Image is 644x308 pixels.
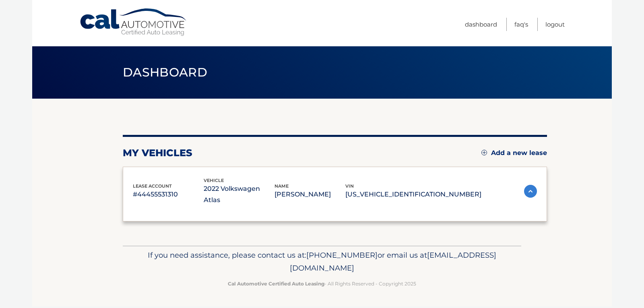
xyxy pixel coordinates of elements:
a: Add a new lease [481,149,547,157]
span: Dashboard [123,65,207,80]
p: [US_VEHICLE_IDENTIFICATION_NUMBER] [345,189,481,200]
span: name [275,183,289,189]
p: 2022 Volkswagen Atlas [204,183,275,206]
span: vin [345,183,354,189]
img: accordion-active.svg [524,185,537,198]
a: Logout [545,18,565,31]
a: FAQ's [514,18,528,31]
p: #44455531310 [133,189,204,200]
p: If you need assistance, please contact us at: or email us at [128,249,516,275]
img: add.svg [481,150,487,155]
p: [PERSON_NAME] [275,189,345,200]
h2: my vehicles [123,147,192,159]
span: lease account [133,183,172,189]
span: [PHONE_NUMBER] [306,250,378,260]
a: Dashboard [465,18,497,31]
span: vehicle [204,178,224,183]
strong: Cal Automotive Certified Auto Leasing [228,281,324,287]
a: Cal Automotive [79,8,188,37]
p: - All Rights Reserved - Copyright 2025 [128,279,516,288]
span: [EMAIL_ADDRESS][DOMAIN_NAME] [290,250,496,273]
